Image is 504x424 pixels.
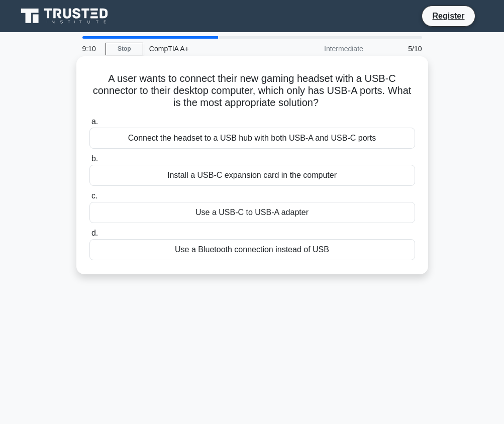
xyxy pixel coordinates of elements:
div: Intermediate [281,39,369,59]
div: Connect the headset to a USB hub with both USB-A and USB-C ports [89,128,415,149]
span: b. [91,154,98,163]
div: 9:10 [76,39,106,59]
a: Register [426,10,470,22]
h5: A user wants to connect their new gaming headset with a USB-C connector to their desktop computer... [88,72,416,110]
span: c. [91,191,97,200]
span: d. [91,229,98,237]
div: Use a Bluetooth connection instead of USB [89,239,415,260]
div: Install a USB-C expansion card in the computer [89,165,415,186]
span: a. [91,117,98,126]
div: 5/10 [369,39,428,59]
div: CompTIA A+ [143,39,281,59]
a: Stop [106,43,143,55]
div: Use a USB-C to USB-A adapter [89,202,415,223]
